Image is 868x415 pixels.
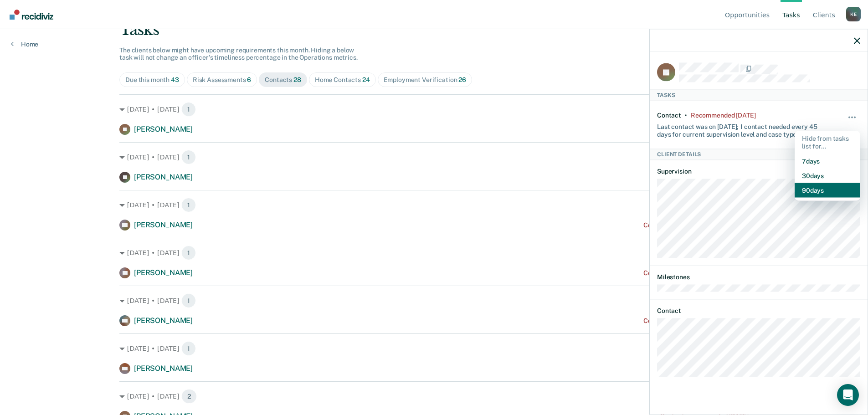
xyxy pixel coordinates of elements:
span: [PERSON_NAME] [134,220,193,229]
dt: Contact [657,307,860,315]
div: [DATE] • [DATE] [119,293,749,308]
span: 6 [247,76,251,83]
div: Open Intercom Messenger [837,384,859,406]
div: [DATE] • [DATE] [119,102,749,117]
div: Dropdown Menu [795,131,860,201]
div: [DATE] • [DATE] [119,341,749,356]
div: • [685,111,687,119]
div: Employment Verification [384,76,466,84]
div: Contact recommended a month ago [643,221,749,229]
button: 7 days [795,154,860,168]
a: Home [11,40,38,48]
span: 1 [181,341,196,356]
span: 28 [293,76,301,83]
div: Hide from tasks list for... [795,131,860,154]
dt: Supervision [657,167,860,175]
span: [PERSON_NAME] [134,364,193,373]
div: Contact [657,111,681,119]
button: 30 days [795,168,860,183]
span: [PERSON_NAME] [134,173,193,181]
div: Client Details [650,149,868,160]
div: Tasks [119,20,749,39]
span: [PERSON_NAME] [134,125,193,133]
span: 1 [181,198,196,212]
div: Contact recommended a month ago [643,317,749,325]
span: [PERSON_NAME] [134,316,193,325]
div: [DATE] • [DATE] [119,246,749,260]
button: 90 days [795,183,860,197]
div: [DATE] • [DATE] [119,150,749,164]
div: [DATE] • [DATE] [119,198,749,212]
button: Profile dropdown button [846,7,861,21]
span: The clients below might have upcoming requirements this month. Hiding a below task will not chang... [119,46,358,61]
span: 24 [362,76,370,83]
div: Last contact was on [DATE]; 1 contact needed every 45 days for current supervision level and case... [657,119,827,138]
span: 1 [181,150,196,164]
span: 26 [458,76,466,83]
img: Recidiviz [10,10,53,20]
dt: Milestones [657,273,860,281]
span: 1 [181,102,196,117]
span: 1 [181,293,196,308]
div: Tasks [650,89,868,100]
div: K E [846,7,861,21]
div: Home Contacts [315,76,370,84]
div: Due this month [125,76,179,84]
div: Risk Assessments [193,76,252,84]
div: Contacts [265,76,301,84]
div: Contact recommended a month ago [643,269,749,277]
div: [DATE] • [DATE] [119,389,749,404]
span: [PERSON_NAME] [134,268,193,277]
span: 43 [171,76,179,83]
span: 1 [181,246,196,260]
div: Recommended 3 months ago [691,111,755,119]
span: 2 [181,389,197,404]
